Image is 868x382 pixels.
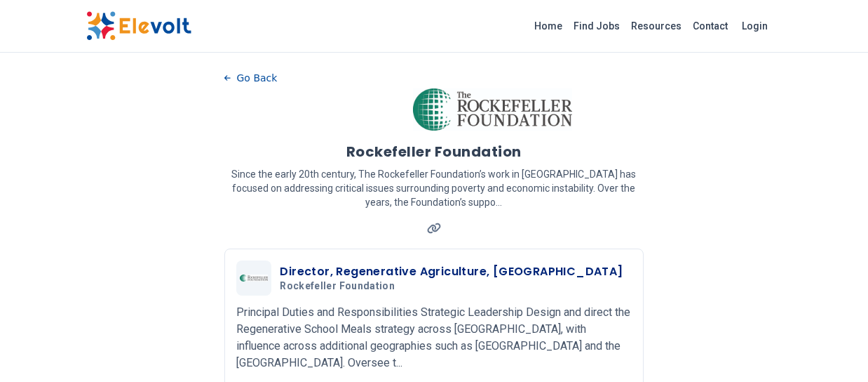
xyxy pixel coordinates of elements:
[86,11,191,41] img: Elevolt
[413,88,572,131] img: Rockefeller Foundation
[236,304,631,371] p: Principal Duties and Responsibilities Strategic Leadership Design and direct the Regenerative Sch...
[625,15,687,37] a: Resources
[687,15,733,37] a: Contact
[346,142,522,162] h1: Rockefeller Foundation
[733,12,776,40] a: Login
[280,280,395,293] span: Rockefeller Foundation
[240,275,268,282] img: Rockefeller Foundation
[280,263,623,280] h3: Director, Regenerative Agriculture, [GEOGRAPHIC_DATA]
[224,67,277,88] button: Go Back
[568,15,625,37] a: Find Jobs
[529,15,568,37] a: Home
[224,167,643,209] p: Since the early 20th century, The Rockefeller Foundation’s work in [GEOGRAPHIC_DATA] has focused ...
